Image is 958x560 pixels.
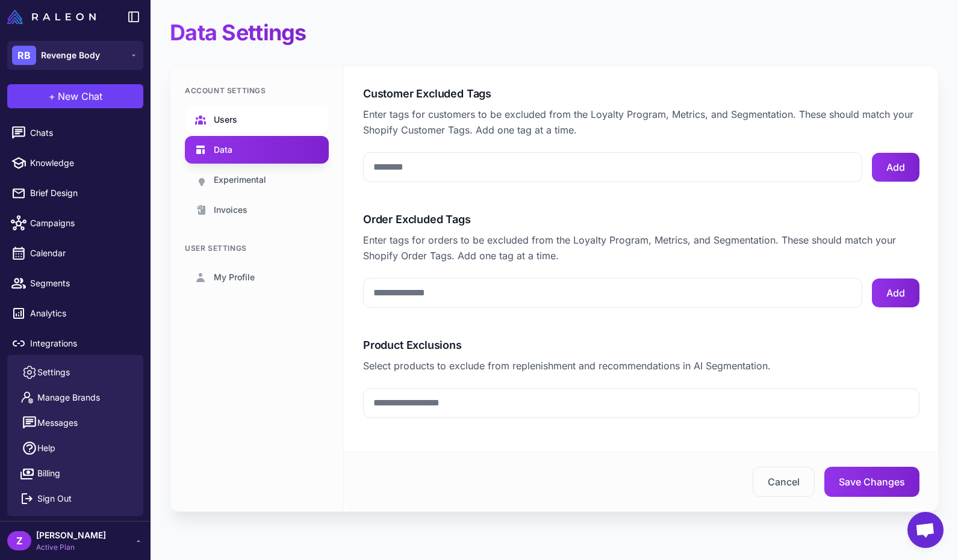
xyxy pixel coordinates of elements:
[41,49,100,62] span: Revenge Body
[7,10,96,24] img: Raleon Logo
[12,486,138,511] button: Sign Out
[214,173,266,186] span: Experimental
[30,337,136,350] span: Integrations
[37,467,60,480] span: Billing
[30,247,136,260] span: Calendar
[824,467,919,497] button: Save Changes
[36,529,106,542] span: [PERSON_NAME]
[363,106,919,138] p: Enter tags for customers to be excluded from the Loyalty Program, Metrics, and Segmentation. Thes...
[37,366,70,379] span: Settings
[5,241,146,266] a: Calendar
[7,531,31,550] div: Z
[30,307,136,320] span: Analytics
[5,120,146,146] a: Chats
[363,232,919,263] p: Enter tags for orders to be excluded from the Loyalty Program, Metrics, and Segmentation. These s...
[214,143,232,156] span: Data
[214,271,255,284] span: My Profile
[363,85,919,102] label: Customer Excluded Tags
[30,156,136,170] span: Knowledge
[872,278,919,307] button: Add
[185,136,329,164] a: Data
[30,277,136,290] span: Segments
[363,211,919,227] label: Order Excluded Tags
[5,180,146,206] a: Brief Design
[185,196,329,224] a: Invoices
[214,113,237,126] span: Users
[36,542,106,553] span: Active Plan
[37,492,72,505] span: Sign Out
[30,217,136,230] span: Campaigns
[58,89,102,103] span: New Chat
[37,416,78,429] span: Messages
[12,410,138,435] button: Messages
[170,19,306,46] h1: Data Settings
[872,153,919,182] button: Add
[363,358,919,374] p: Select products to exclude from replenishment and recommendations in AI Segmentation.
[185,243,329,254] div: User Settings
[7,41,143,70] button: RBRevenge Body
[7,84,143,108] button: +New Chat
[37,442,55,455] span: Help
[12,435,138,461] a: Help
[907,512,944,548] div: Open chat
[5,211,146,236] a: Campaigns
[7,10,101,24] a: Raleon Logo
[185,106,329,134] a: Users
[753,467,815,497] button: Cancel
[185,166,329,194] a: Experimental
[185,263,329,291] a: My Profile
[5,150,146,176] a: Knowledge
[363,337,919,353] label: Product Exclusions
[5,331,146,356] a: Integrations
[49,89,55,103] span: +
[5,301,146,326] a: Analytics
[185,85,329,96] div: Account Settings
[214,203,247,217] span: Invoices
[5,271,146,296] a: Segments
[12,46,36,65] div: RB
[30,186,136,200] span: Brief Design
[37,391,100,404] span: Manage Brands
[30,126,136,140] span: Chats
